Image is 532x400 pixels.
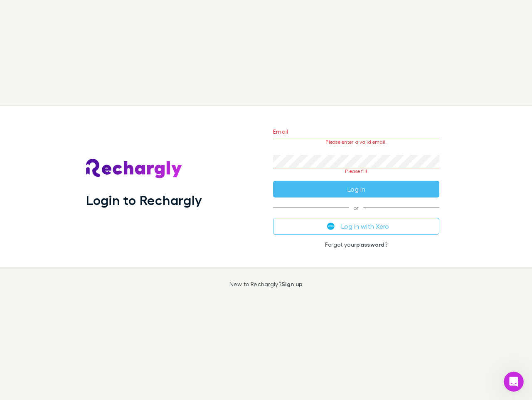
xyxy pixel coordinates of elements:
[86,159,182,179] img: Rechargly's Logo
[273,139,439,145] p: Please enter a valid email.
[281,280,303,287] a: Sign up
[273,181,439,197] button: Log in
[327,222,335,230] img: Xero's logo
[273,218,439,235] button: Log in with Xero
[86,192,202,208] h1: Login to Rechargly
[504,372,524,392] iframe: Intercom live chat
[273,241,439,248] p: Forgot your ?
[229,281,303,287] p: New to Rechargly?
[356,241,384,248] a: password
[273,207,439,208] span: or
[273,168,439,174] p: Please fill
